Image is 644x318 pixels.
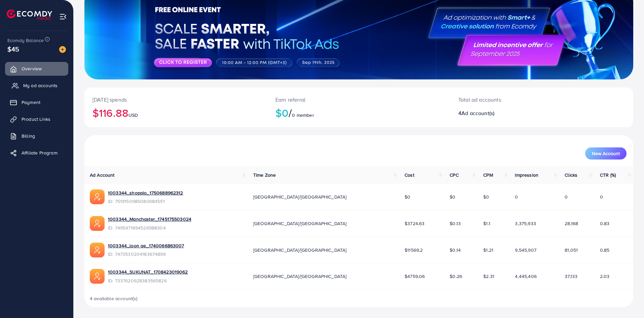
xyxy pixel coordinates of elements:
[90,216,105,231] img: ic-ads-acc.e4c84228.svg
[275,96,442,104] p: Earn referral
[515,220,536,227] span: 3,375,933
[108,269,188,275] a: 1003344_SUKUNAT_1708423019062
[458,96,579,104] p: Total ad accounts
[253,172,276,178] span: Time Zone
[565,247,578,253] span: 81,051
[461,109,494,117] span: Ad account(s)
[450,193,455,200] span: $0
[90,295,138,302] span: 4 available account(s)
[565,220,578,227] span: 28,168
[405,220,424,227] span: $3724.63
[253,247,347,253] span: [GEOGRAPHIC_DATA]/[GEOGRAPHIC_DATA]
[253,273,347,280] span: [GEOGRAPHIC_DATA]/[GEOGRAPHIC_DATA]
[600,247,610,253] span: 0.85
[5,112,68,126] a: Product Links
[405,247,423,253] span: $11569.2
[405,172,414,178] span: Cost
[565,193,568,200] span: 0
[600,220,610,227] span: 0.83
[585,147,627,160] button: New Account
[7,9,52,20] img: logo
[515,247,536,253] span: 9,545,907
[405,193,410,200] span: $0
[565,172,577,178] span: Clicks
[92,106,259,119] h2: $116.88
[108,189,183,196] a: 1003344_shoppio_1750688962312
[108,224,191,231] span: ID: 7495471694526988304
[90,269,105,284] img: ic-ads-acc.e4c84228.svg
[483,193,489,200] span: $0
[253,193,347,200] span: [GEOGRAPHIC_DATA]/[GEOGRAPHIC_DATA]
[22,133,35,139] span: Billing
[600,172,616,178] span: CTR (%)
[5,62,68,75] a: Overview
[483,273,494,280] span: $2.31
[128,112,138,118] span: USD
[108,216,191,222] a: 1003344_Manchaster_1745175503024
[450,220,461,227] span: $0.13
[600,193,603,200] span: 0
[22,149,58,156] span: Affiliate Program
[450,172,458,178] span: CPC
[292,112,314,118] span: 0 member
[108,198,183,205] span: ID: 7519150985080684551
[108,277,188,284] span: ID: 7337620928383565826
[90,172,115,178] span: Ad Account
[92,96,259,104] p: [DATE] spends
[450,247,461,253] span: $0.14
[515,273,536,280] span: 4,445,406
[7,44,19,54] span: $45
[5,96,68,109] a: Payment
[450,273,462,280] span: $0.26
[90,189,105,204] img: ic-ads-acc.e4c84228.svg
[289,105,292,120] span: /
[253,220,347,227] span: [GEOGRAPHIC_DATA]/[GEOGRAPHIC_DATA]
[90,243,105,257] img: ic-ads-acc.e4c84228.svg
[5,79,68,92] a: My ad accounts
[23,82,58,89] span: My ad accounts
[565,273,577,280] span: 37,133
[22,116,50,122] span: Product Links
[483,247,493,253] span: $1.21
[615,288,639,313] iframe: Chat
[515,172,538,178] span: Impression
[7,37,44,44] span: Ecomdy Balance
[483,220,490,227] span: $1.1
[405,273,425,280] span: $4759.06
[458,110,579,116] h2: 4
[108,242,184,249] a: 1003344_loon ae_1740066863007
[483,172,493,178] span: CPM
[592,151,620,156] span: New Account
[59,13,67,21] img: menu
[108,251,184,257] span: ID: 7473530204183674896
[600,273,610,280] span: 2.03
[22,65,42,72] span: Overview
[59,46,66,53] img: image
[5,129,68,143] a: Billing
[275,106,442,119] h2: $0
[22,99,40,106] span: Payment
[515,193,518,200] span: 0
[5,146,68,160] a: Affiliate Program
